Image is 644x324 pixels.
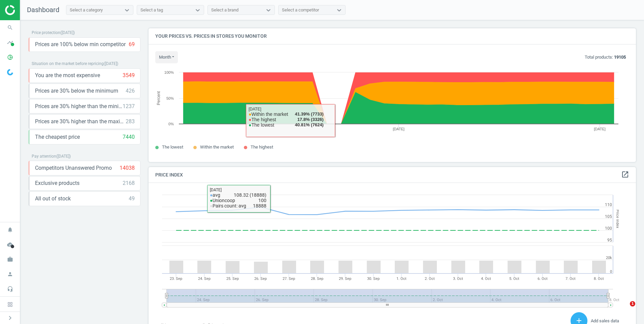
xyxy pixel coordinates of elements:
[4,36,17,49] i: timeline
[616,301,632,317] iframe: Intercom live chat
[35,72,100,79] span: You are the most expensive
[585,54,626,60] p: Total products:
[126,87,135,95] div: 426
[35,41,126,48] span: Prices are 100% below min competitor
[509,277,519,281] tspan: 5. Oct
[129,195,135,202] div: 49
[4,51,17,64] i: pie_chart_outlined
[35,87,118,95] span: Prices are 30% below the minimum
[149,28,636,44] h4: Your prices vs. prices in stores you monitor
[126,118,135,125] div: 283
[32,30,60,35] span: Price protection
[7,69,13,75] img: wGWNvw8QSZomAAAAABJRU5ErkJggg==
[35,164,112,172] span: Competitors Unanswered Promo
[615,209,620,228] tspan: Price Index
[605,226,612,231] text: 100
[254,277,267,281] tspan: 26. Sep
[170,277,182,281] tspan: 23. Sep
[605,214,612,219] text: 105
[166,96,174,100] text: 50%
[621,170,629,179] a: open_in_new
[35,133,80,141] span: The cheapest price
[164,70,174,74] text: 100%
[211,7,238,13] div: Select a brand
[566,277,576,281] tspan: 7. Oct
[2,314,19,322] button: chevron_right
[607,238,612,242] text: 95
[35,103,123,110] span: Prices are 30% higher than the minimum
[594,127,606,131] tspan: [DATE]
[251,144,273,150] span: The highest
[123,180,135,187] div: 2168
[591,318,619,323] span: Add sales data
[311,277,323,281] tspan: 28. Sep
[70,7,103,13] div: Select a category
[614,55,626,60] b: 19105
[339,277,351,281] tspan: 29. Sep
[393,127,405,131] tspan: [DATE]
[481,277,491,281] tspan: 4. Oct
[35,195,71,202] span: All out of stock
[35,118,126,125] span: Prices are 30% higher than the maximal
[4,253,17,266] i: work
[4,283,17,295] i: headset_mic
[129,41,135,48] div: 69
[621,170,629,179] i: open_in_new
[453,277,463,281] tspan: 3. Oct
[162,144,183,150] span: The lowest
[282,7,319,13] div: Select a competitor
[168,122,174,126] text: 0%
[610,269,612,274] text: 0
[149,167,636,183] h4: Price Index
[4,238,17,251] i: cloud_done
[198,277,211,281] tspan: 24. Sep
[120,164,135,172] div: 14038
[60,30,75,35] span: ( [DATE] )
[56,154,71,159] span: ( [DATE] )
[4,21,17,34] i: search
[609,298,619,302] tspan: 8. Oct
[35,180,79,187] span: Exclusive products
[200,144,234,150] span: Within the market
[283,277,295,281] tspan: 27. Sep
[367,277,380,281] tspan: 30. Sep
[630,301,635,306] span: 1
[123,103,135,110] div: 1237
[606,256,612,260] text: 20k
[538,277,548,281] tspan: 6. Oct
[104,61,118,66] span: ( [DATE] )
[425,277,435,281] tspan: 2. Oct
[123,133,135,141] div: 7440
[6,314,14,322] i: chevron_right
[605,202,612,207] text: 110
[27,6,59,14] span: Dashboard
[156,91,161,105] tspan: Percent
[140,7,163,13] div: Select a tag
[396,277,407,281] tspan: 1. Oct
[155,51,178,63] button: month
[32,61,104,66] span: Situation on the market before repricing
[123,72,135,79] div: 3549
[594,277,604,281] tspan: 8. Oct
[226,277,239,281] tspan: 25. Sep
[4,268,17,281] i: person
[4,223,17,236] i: notifications
[32,154,56,159] span: Pay attention
[5,5,53,15] img: ajHJNr6hYgQAAAAASUVORK5CYII=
